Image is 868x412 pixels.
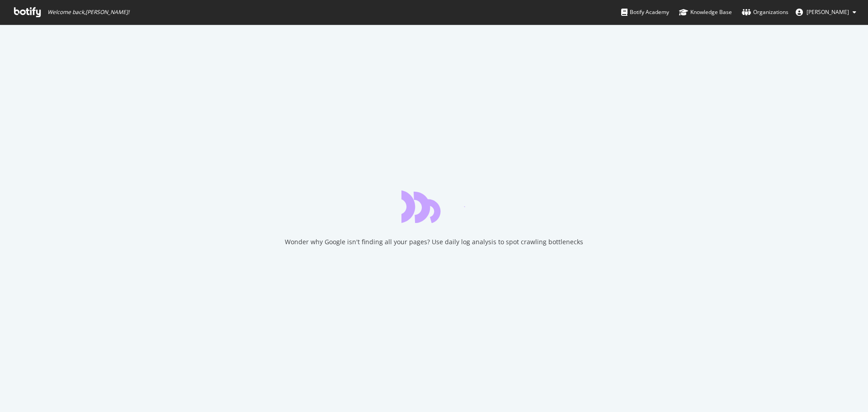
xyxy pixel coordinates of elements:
[285,237,583,246] div: Wonder why Google isn't finding all your pages? Use daily log analysis to spot crawling bottlenecks
[47,9,129,16] span: Welcome back, [PERSON_NAME] !
[788,5,863,19] button: [PERSON_NAME]
[621,8,669,17] div: Botify Academy
[742,8,788,17] div: Organizations
[401,190,467,223] div: animation
[679,8,732,17] div: Knowledge Base
[807,8,849,16] span: Tom Duncombe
